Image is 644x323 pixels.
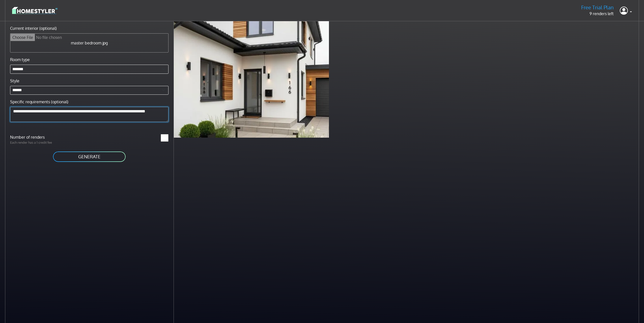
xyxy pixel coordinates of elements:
[52,151,126,162] button: GENERATE
[10,99,68,105] label: Specific requirements (optional)
[10,25,57,31] label: Current interior (optional)
[10,57,30,63] label: Room type
[10,78,19,84] label: Style
[581,4,614,11] h5: Free Trial Plan
[581,11,614,17] p: 9 renders left
[7,140,89,145] p: Each render has a 1 credit fee
[7,134,89,140] label: Number of renders
[12,6,58,15] img: logo-3de290ba35641baa71223ecac5eacb59cb85b4c7fdf211dc9aaecaaee71ea2f8.svg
